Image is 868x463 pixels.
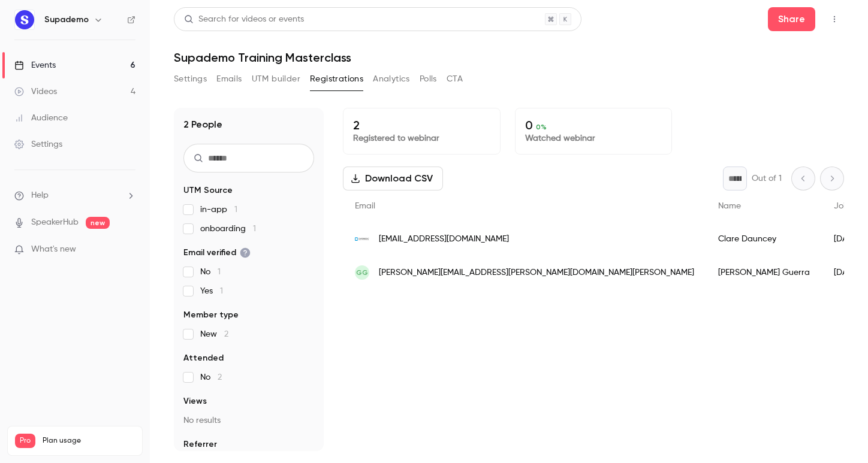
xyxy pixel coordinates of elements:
[184,13,304,26] div: Search for videos or events
[183,352,224,364] span: Attended
[252,69,300,89] button: UTM builder
[14,86,57,98] div: Videos
[183,414,314,426] p: No results
[183,117,222,132] h1: 2 People
[536,123,547,131] span: 0 %
[43,436,135,446] span: Plan usage
[234,205,237,214] span: 1
[224,330,228,338] span: 2
[218,373,222,382] span: 2
[216,69,242,89] button: Emails
[220,287,223,295] span: 1
[525,118,662,132] p: 0
[355,232,369,246] img: cardmedic.com
[355,202,375,210] span: Email
[253,225,256,233] span: 1
[200,204,237,216] span: in-app
[706,256,822,289] div: [PERSON_NAME] Guerra
[200,223,256,235] span: onboarding
[44,14,89,26] h6: Supademo
[14,138,62,150] div: Settings
[353,118,490,132] p: 2
[183,309,239,321] span: Member type
[343,167,443,190] button: Download CSV
[183,438,217,450] span: Referrer
[15,10,34,29] img: Supademo
[356,267,368,278] span: GG
[218,268,221,276] span: 1
[174,50,844,65] h1: Supademo Training Masterclass
[768,7,815,31] button: Share
[718,202,741,210] span: Name
[525,132,662,144] p: Watched webinar
[310,69,363,89] button: Registrations
[31,189,49,202] span: Help
[174,69,207,89] button: Settings
[379,233,509,246] span: [EMAIL_ADDRESS][DOMAIN_NAME]
[200,328,228,340] span: New
[706,222,822,256] div: Clare Dauncey
[447,69,463,89] button: CTA
[15,434,35,448] span: Pro
[14,59,56,71] div: Events
[183,395,207,407] span: Views
[200,371,222,383] span: No
[752,173,782,184] p: Out of 1
[353,132,490,144] p: Registered to webinar
[121,244,135,255] iframe: Noticeable Trigger
[14,112,68,124] div: Audience
[183,247,251,259] span: Email verified
[183,184,233,196] span: UTM Source
[86,217,110,229] span: new
[200,266,221,278] span: No
[31,216,79,229] a: SpeakerHub
[200,285,223,297] span: Yes
[31,243,76,256] span: What's new
[379,267,694,279] span: [PERSON_NAME][EMAIL_ADDRESS][PERSON_NAME][DOMAIN_NAME][PERSON_NAME]
[14,189,135,202] li: help-dropdown-opener
[373,69,410,89] button: Analytics
[420,69,437,89] button: Polls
